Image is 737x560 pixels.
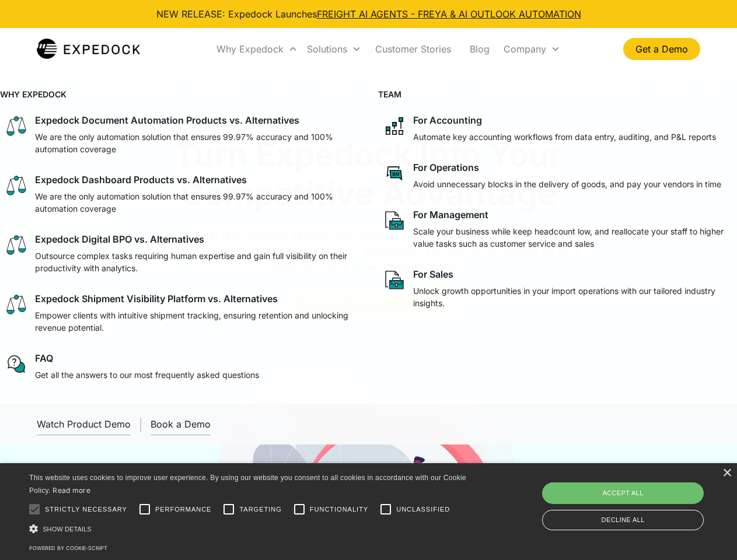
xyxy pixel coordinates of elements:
a: Book a Demo [151,414,211,435]
div: Solutions [307,43,347,55]
img: scale icon [5,174,28,197]
div: FAQ [35,352,53,364]
div: Expedock Dashboard Products vs. Alternatives [35,174,247,185]
div: Expedock Shipment Visibility Platform vs. Alternatives [35,293,278,304]
div: Company [499,29,565,69]
a: Blog [460,29,499,69]
img: scale icon [5,293,28,316]
a: home [37,37,140,61]
div: Expedock Document Automation Products vs. Alternatives [35,114,299,126]
div: NEW RELEASE: Expedock Launches [156,7,581,21]
img: network like icon [383,114,406,138]
p: We are the only automation solution that ensures 99.97% accuracy and 100% automation coverage [35,131,355,155]
img: scale icon [5,233,28,257]
img: paper and bag icon [383,268,406,292]
p: Unlock growth opportunities in your import operations with our tailored industry insights. [413,285,733,309]
a: FREIGHT AI AGENTS - FREYA & AI OUTLOOK AUTOMATION [317,8,581,20]
p: Automate key accounting workflows from data entry, auditing, and P&L reports [413,131,716,143]
p: We are the only automation solution that ensures 99.97% accuracy and 100% automation coverage [35,190,355,215]
img: regular chat bubble icon [5,352,28,376]
iframe: Chat Widget [543,434,737,560]
div: Book a Demo [151,418,211,430]
img: paper and bag icon [383,209,406,232]
span: Functionality [310,505,368,514]
img: scale icon [5,114,28,138]
p: Avoid unnecessary blocks in the delivery of goods, and pay your vendors in time [413,178,721,190]
p: Empower clients with intuitive shipment tracking, ensuring retention and unlocking revenue potent... [35,309,355,334]
div: Why Expedock [212,29,302,69]
span: Performance [155,505,212,514]
p: Scale your business while keep headcount low, and reallocate your staff to higher value tasks suc... [413,225,733,250]
div: For Management [413,209,488,220]
p: Get all the answers to our most frequently asked questions [35,369,259,381]
span: Unclassified [396,505,450,514]
div: Solutions [302,29,366,69]
img: Expedock Logo [37,37,140,61]
div: For Accounting [413,114,482,126]
span: Strictly necessary [45,505,127,514]
div: Why Expedock [216,43,284,55]
div: Watch Product Demo [37,418,131,430]
a: Read more [53,486,90,495]
a: Customer Stories [366,29,460,69]
div: For Operations [413,162,479,173]
span: Targeting [239,505,281,514]
span: Show details [43,526,92,533]
span: This website uses cookies to improve user experience. By using our website you consent to all coo... [29,474,466,495]
p: Outsource complex tasks requiring human expertise and gain full visibility on their productivity ... [35,250,355,274]
a: Powered by cookie-script [29,545,107,551]
div: Show details [29,523,470,535]
div: For Sales [413,268,453,280]
div: Expedock Digital BPO vs. Alternatives [35,233,204,245]
img: rectangular chat bubble icon [383,162,406,185]
a: Get a Demo [623,38,700,60]
div: Company [504,43,546,55]
a: open lightbox [37,414,131,435]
